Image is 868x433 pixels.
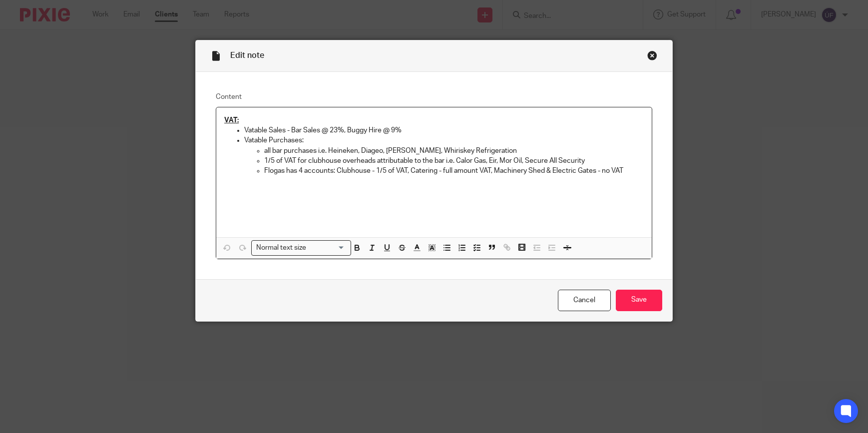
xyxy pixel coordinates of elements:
[244,135,644,145] p: Vatable Purchases:
[309,243,345,253] input: Search for option
[264,146,644,156] p: all bar purchases i.e. Heineken, Diageo, [PERSON_NAME], Whiriskey Refrigeration
[264,156,644,166] p: 1/5 of VAT for clubhouse overheads attributable to the bar i.e. Calor Gas, Eir, Mor Oil, Secure A...
[251,240,351,256] div: Search for option
[558,290,611,311] a: Cancel
[616,290,662,311] input: Save
[254,243,308,253] span: Normal text size
[244,125,644,135] p: Vatable Sales - Bar Sales @ 23%, Buggy Hire @ 9%
[230,51,264,59] span: Edit note
[224,117,239,124] u: VAT:
[647,50,657,60] div: Close this dialog window
[264,166,644,176] p: Flogas has 4 accounts: Clubhouse - 1/5 of VAT, Catering - full amount VAT, Machinery Shed & Elect...
[216,92,652,102] label: Content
